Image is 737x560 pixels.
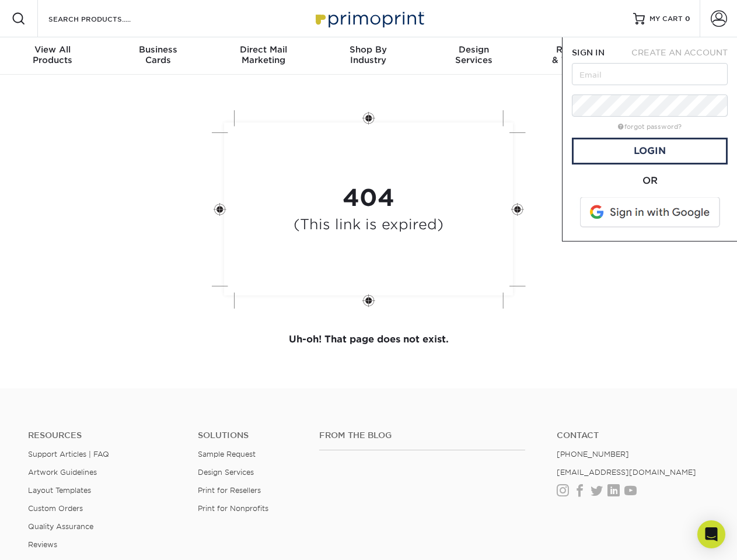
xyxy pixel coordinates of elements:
a: BusinessCards [105,37,210,75]
a: Resources& Templates [526,37,631,75]
span: Design [421,44,526,55]
span: Business [105,44,210,55]
a: [PHONE_NUMBER] [557,450,629,459]
span: Resources [526,44,631,55]
input: Email [572,63,728,85]
div: Open Intercom Messenger [697,520,725,548]
a: Login [572,138,728,164]
span: CREATE AN ACCOUNT [631,48,728,57]
h4: (This link is expired) [294,216,443,233]
span: Direct Mail [211,44,316,55]
span: 0 [685,15,690,23]
h4: Resources [28,430,180,440]
div: OR [572,174,728,188]
a: [EMAIL_ADDRESS][DOMAIN_NAME] [557,468,696,477]
span: MY CART [649,14,683,24]
span: SIGN IN [572,48,605,57]
a: DesignServices [421,37,526,75]
div: Cards [105,44,210,65]
h4: From the Blog [319,430,525,440]
div: Marketing [211,44,316,65]
img: Primoprint [310,6,427,31]
h4: Solutions [198,430,302,440]
a: Shop ByIndustry [316,37,421,75]
div: Services [421,44,526,65]
a: Design Services [198,468,254,477]
span: Shop By [316,44,421,55]
input: SEARCH PRODUCTS..... [47,12,161,26]
strong: 404 [343,184,394,212]
a: Direct MailMarketing [211,37,316,75]
a: forgot password? [618,123,682,131]
a: Contact [557,430,709,440]
a: Sample Request [198,450,256,459]
a: Support Articles | FAQ [28,450,109,459]
div: Industry [316,44,421,65]
strong: Uh-oh! That page does not exist. [289,334,449,345]
div: & Templates [526,44,631,65]
a: Artwork Guidelines [28,468,97,477]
